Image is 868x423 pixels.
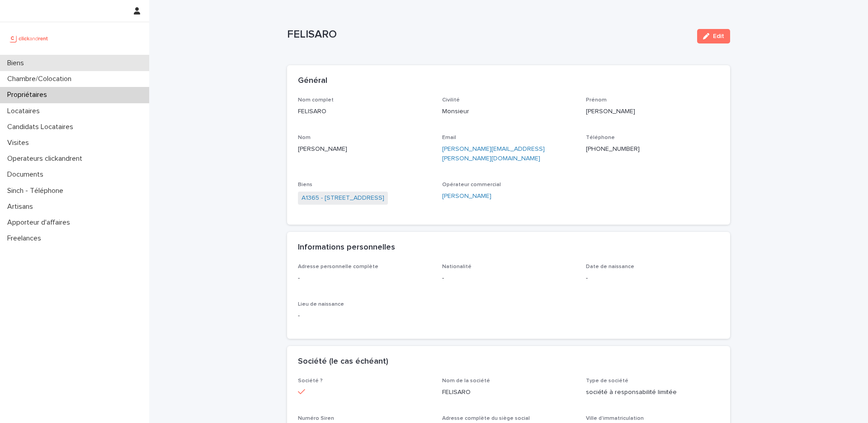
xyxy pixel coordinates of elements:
p: FELISARO [442,388,576,397]
span: Email [442,135,456,140]
p: Monsieur [442,107,576,116]
p: Documents [4,170,51,179]
p: - [298,274,431,283]
span: Edit [713,33,724,39]
p: Operateurs clickandrent [4,154,90,163]
span: Opérateur commercial [442,182,501,187]
p: société à responsabilité limitée [586,388,719,397]
p: - [298,311,431,321]
p: Visites [4,139,36,147]
p: Freelances [4,234,48,243]
span: Téléphone [586,135,615,140]
span: Nom complet [298,97,334,103]
p: Candidats Locataires [4,123,80,131]
p: Locataires [4,107,47,115]
button: Edit [697,29,730,43]
a: A1365 - [STREET_ADDRESS] [302,193,384,203]
span: Prénom [586,97,607,103]
a: [PERSON_NAME][EMAIL_ADDRESS][PERSON_NAME][DOMAIN_NAME] [442,146,545,162]
p: [PERSON_NAME] [298,144,431,154]
span: Adresse personnelle complète [298,264,378,269]
p: Apporteur d'affaires [4,218,77,227]
p: Sinch - Téléphone [4,187,71,195]
p: - [586,274,719,283]
p: Artisans [4,202,40,211]
p: FELISARO [298,107,431,116]
span: Civilité [442,97,460,103]
p: Propriétaires [4,91,54,99]
p: Chambre/Colocation [4,75,79,83]
span: Lieu de naissance [298,302,344,307]
h2: Société (le cas échéant) [298,357,388,367]
p: - [442,274,576,283]
p: FELISARO [287,28,690,41]
h2: Informations personnelles [298,243,395,253]
span: Nom de la société [442,378,490,384]
p: [PERSON_NAME] [586,107,719,116]
p: Biens [4,59,31,67]
span: Société ? [298,378,323,384]
span: Adresse complète du siège social [442,416,530,421]
span: Nom [298,135,311,140]
p: [PHONE_NUMBER] [586,144,719,154]
a: [PERSON_NAME] [442,192,491,201]
span: Type de société [586,378,628,384]
span: Date de naissance [586,264,634,269]
span: Ville d'immatriculation [586,416,644,421]
span: Nationalité [442,264,472,269]
img: UCB0brd3T0yccxBKYDjQ [7,29,51,48]
span: Numéro Siren [298,416,334,421]
h2: Général [298,76,327,86]
span: Biens [298,182,312,187]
